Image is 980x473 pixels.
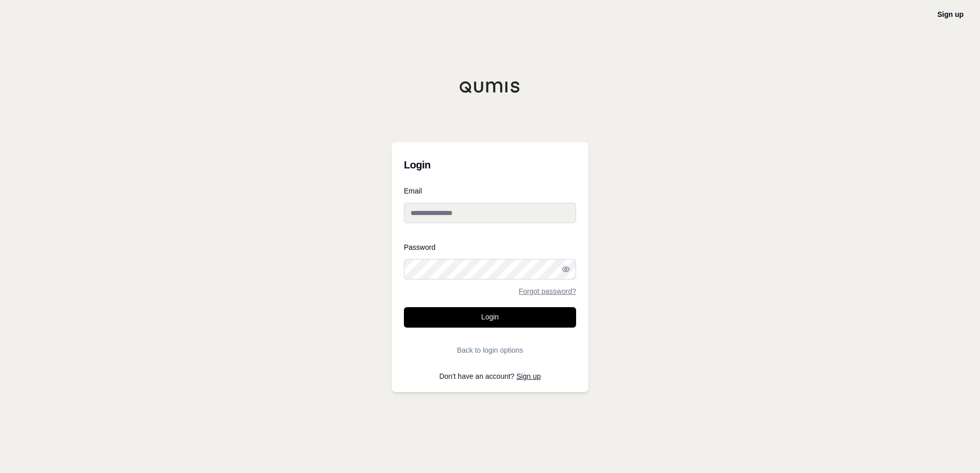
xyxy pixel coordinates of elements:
[404,340,576,360] button: Back to login options
[404,244,576,251] label: Password
[517,372,541,380] a: Sign up
[404,373,576,380] p: Don't have an account?
[937,10,964,18] a: Sign up
[404,307,576,328] button: Login
[404,155,576,175] h3: Login
[404,187,576,195] label: Email
[519,288,576,295] a: Forgot password?
[459,81,521,93] img: Qumis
